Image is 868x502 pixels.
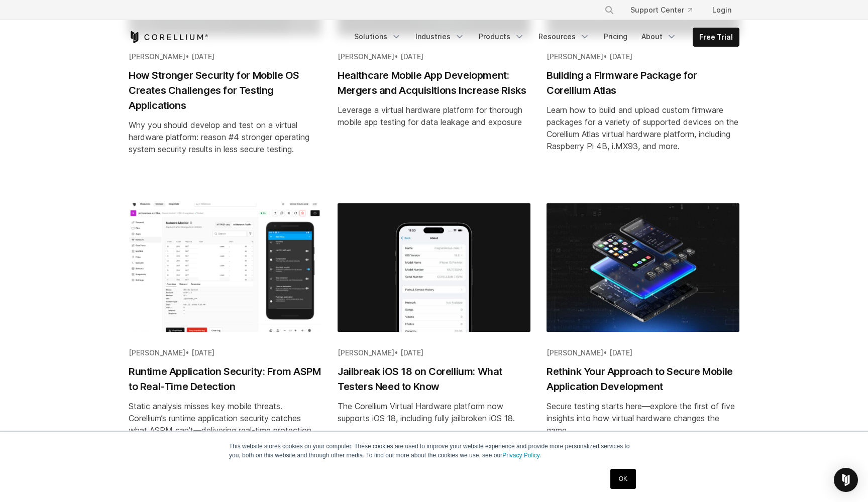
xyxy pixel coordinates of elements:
h2: How Stronger Security for Mobile OS Creates Challenges for Testing Applications [129,68,321,113]
span: [DATE] [400,348,423,357]
a: Pricing [598,28,633,46]
span: [DATE] [609,52,632,61]
a: Login [704,1,739,19]
div: Leverage a virtual hardware platform for thorough mobile app testing for data leakage and exposure [338,104,530,128]
div: Learn how to build and upload custom firmware packages for a variety of supported devices on the ... [547,104,739,152]
h2: Healthcare Mobile App Development: Mergers and Acquisitions Increase Risks [338,68,530,98]
span: [PERSON_NAME] [547,52,603,61]
h2: Runtime Application Security: From ASPM to Real-Time Detection [129,364,321,394]
a: Free Trial [693,28,739,46]
a: Support Center [622,1,700,19]
span: [DATE] [609,348,632,357]
a: OK [610,469,636,489]
div: Static analysis misses key mobile threats. Corellium’s runtime application security catches what ... [129,400,321,436]
span: [DATE] [191,52,214,61]
h2: Building a Firmware Package for Corellium Atlas [547,68,739,98]
div: • [338,348,530,358]
div: • [547,52,739,62]
a: Solutions [348,28,407,46]
a: Products [473,28,530,46]
a: About [635,28,683,46]
div: The Corellium Virtual Hardware platform now supports iOS 18, including fully jailbroken iOS 18. [338,400,530,424]
a: Blog post summary: Rethink Your Approach to Secure Mobile Application Development [547,203,739,468]
div: • [129,52,321,62]
h2: Jailbreak iOS 18 on Corellium: What Testers Need to Know [338,364,530,394]
a: Blog post summary: Jailbreak iOS 18 on Corellium: What Testers Need to Know [338,203,530,468]
button: Search [600,1,618,19]
div: • [547,348,739,358]
a: Industries [409,28,471,46]
span: [PERSON_NAME] [129,52,185,61]
span: [PERSON_NAME] [547,348,603,357]
h2: Rethink Your Approach to Secure Mobile Application Development [547,364,739,394]
div: Navigation Menu [592,1,739,19]
span: [PERSON_NAME] [129,348,185,357]
img: Jailbreak iOS 18 on Corellium: What Testers Need to Know [338,203,530,332]
a: Privacy Policy. [502,452,541,459]
span: [PERSON_NAME] [338,52,394,61]
div: Open Intercom Messenger [834,468,858,492]
div: • [129,348,321,358]
p: This website stores cookies on your computer. These cookies are used to improve your website expe... [229,442,639,460]
a: Resources [532,28,596,46]
div: Why you should develop and test on a virtual hardware platform: reason #4 stronger operating syst... [129,119,321,155]
img: Rethink Your Approach to Secure Mobile Application Development [547,203,739,332]
img: Runtime Application Security: From ASPM to Real-Time Detection [129,203,321,332]
a: Blog post summary: Runtime Application Security: From ASPM to Real-Time Detection [129,203,321,468]
div: • [338,52,530,62]
div: Navigation Menu [348,28,739,47]
span: [PERSON_NAME] [338,348,394,357]
div: Secure testing starts here—explore the first of five insights into how virtual hardware changes t... [547,400,739,436]
a: Corellium Home [129,31,208,43]
span: [DATE] [191,348,214,357]
span: [DATE] [400,52,423,61]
